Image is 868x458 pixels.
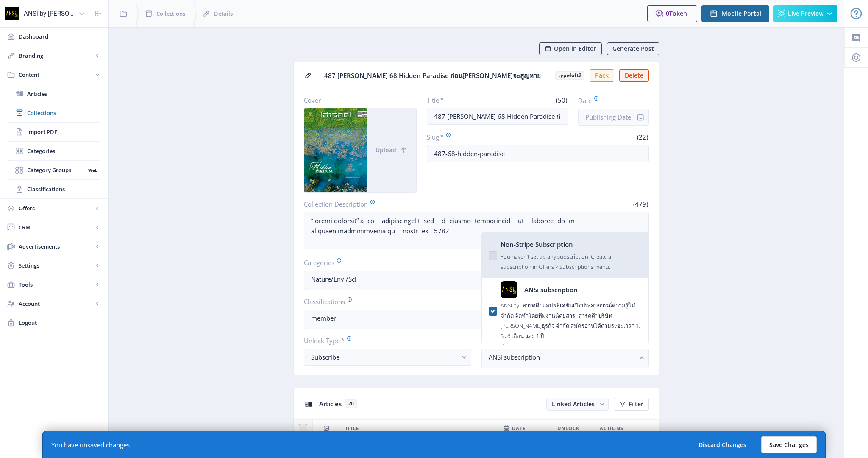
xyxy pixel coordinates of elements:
label: Title [427,96,494,104]
button: Delete [619,69,649,82]
span: Articles [319,399,342,408]
span: Tools [19,280,93,289]
button: Filter [614,398,649,411]
span: Articles [27,89,100,98]
nb-icon: info [636,113,645,121]
span: Classifications [27,185,100,193]
a: Articles [8,84,100,103]
span: Generate Post [612,45,654,52]
button: 0Token [647,5,697,22]
button: Upload [367,108,416,192]
span: Upload [376,147,396,154]
b: typeloft2 [555,71,584,80]
span: (50) [555,96,568,104]
span: Details [214,9,233,18]
span: Mobile Portal [722,10,761,17]
span: Logout [19,318,102,327]
div: ANSi by [PERSON_NAME] [24,4,75,23]
button: Subscribe [304,349,471,366]
button: Generate Post [607,42,659,55]
nb-select-label: Nature/Envi/Sci [311,274,635,284]
a: Categories [8,142,100,160]
button: Open in Editor [539,42,602,55]
span: 487 [PERSON_NAME] 68 Hidden Paradise ก่อน[PERSON_NAME]จะสูญหาย [324,71,548,80]
label: Unlock Type [304,336,465,345]
span: Token [669,9,687,17]
button: member [304,310,649,329]
label: Collection Description [304,199,473,209]
span: Live Preview [788,10,823,17]
a: Classifications [8,180,100,198]
button: Nature/Envi/Sci [304,271,649,290]
span: (22) [636,133,649,141]
span: Categories [27,147,100,155]
nb-select-label: ANSi subscription [489,352,635,362]
span: Dashboard [19,32,102,41]
span: Branding [19,51,93,60]
button: Discard Changes [690,436,754,453]
button: Mobile Portal [701,5,769,22]
a: Import PDF [8,123,100,141]
input: Type Collection Title ... [427,108,568,125]
span: Advertisements [19,242,93,251]
span: Collections [27,109,100,117]
div: You have unsaved changes [51,441,130,449]
span: CRM [19,223,93,232]
button: Save Changes [761,436,817,453]
button: Linked Articles [546,398,609,411]
span: 20 [345,399,357,408]
button: Live Preview [773,5,837,22]
span: Collections [156,9,185,18]
span: Import PDF [27,128,100,136]
label: Slug [427,132,534,142]
span: Linked Articles [552,400,595,408]
img: properties.app_icon.png [5,7,19,20]
a: Category GroupsWeb [8,161,100,179]
span: Unlock [557,423,579,433]
label: Date [578,96,642,105]
label: Categories [304,258,642,267]
label: Classifications [304,297,642,306]
button: Pack [590,69,614,82]
span: (479) [632,200,649,208]
input: this-is-how-a-slug-looks-like [427,145,649,162]
a: Collections [8,103,100,122]
span: Content [19,70,93,79]
span: Date [512,423,526,433]
nb-select-label: member [311,313,635,323]
nb-badge: Web [85,166,100,174]
button: ANSi subscription [481,349,649,368]
span: Account [19,299,93,308]
span: Filter [629,401,643,408]
span: Open in Editor [554,45,596,52]
span: Settings [19,261,93,270]
span: Offers [19,204,93,212]
img: 43cab9e0-8fcb-4dab-adbe-a56d06a901dc.png [501,281,517,298]
span: Title [345,423,359,433]
div: Subscribe [311,352,457,362]
input: Publishing Date [578,109,649,126]
div: ANSi subscription [524,281,578,298]
div: ANSI by "สารคดี" แอปพลิเคชันเปิดประสบการณ์ความรู้ไม่จำกัด จัดทำโดยทีมงานนิตยสาร "สารคดี" บริษัท [... [501,298,642,341]
span: Category Groups [27,166,85,174]
label: Cover [304,96,410,104]
span: Actions [600,423,623,433]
